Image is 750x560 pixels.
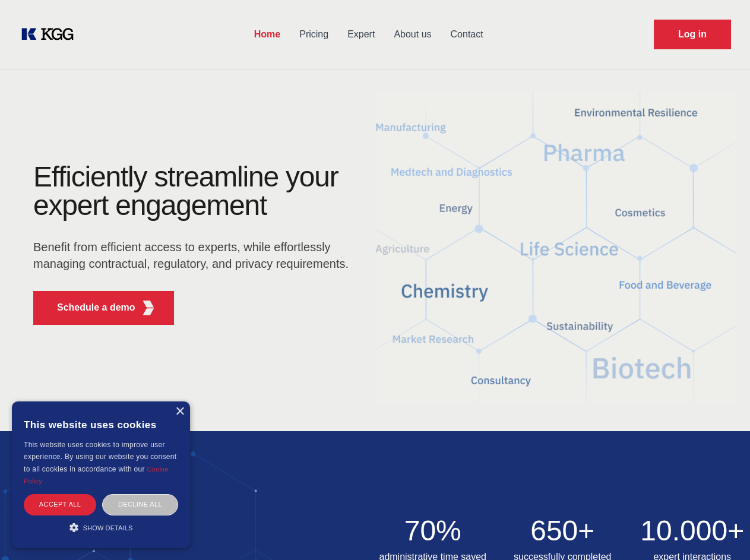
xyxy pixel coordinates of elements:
h2: 70% [375,517,491,545]
a: Expert [338,19,384,50]
a: About us [384,19,441,50]
h1: Efficiently streamline your expert engagement [33,163,356,220]
a: Contact [441,19,493,50]
a: Pricing [290,19,338,50]
span: Show details [83,524,133,531]
p: Schedule a demo [57,300,135,315]
h2: 650+ [505,517,621,545]
div: Show details [24,521,178,533]
img: KGG Fifth Element RED [375,77,736,419]
img: KGG Fifth Element RED [141,300,156,315]
a: Home [245,19,290,50]
iframe: Chat Widget [691,503,750,560]
a: KOL Knowledge Platform: Talk to Key External Experts (KEE) [19,25,83,44]
a: Request Demo [654,20,731,49]
div: Close [175,407,184,416]
div: Decline all [102,494,178,515]
div: This website uses cookies [24,410,178,439]
div: Accept all [24,494,96,515]
a: Cookie Policy [24,466,169,485]
button: Schedule a demoKGG Fifth Element RED [33,291,174,325]
span: This website uses cookies to improve user experience. By using our website you consent to all coo... [24,441,176,473]
p: Benefit from efficient access to experts, while effortlessly managing contractual, regulatory, an... [33,239,356,272]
